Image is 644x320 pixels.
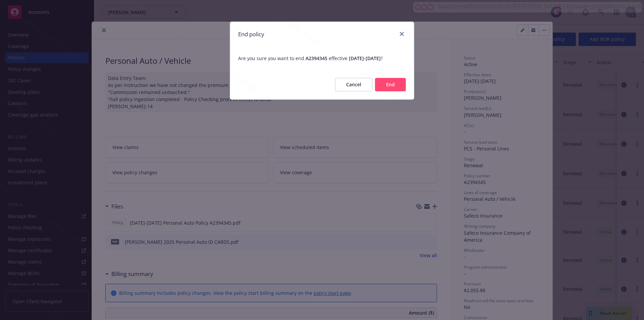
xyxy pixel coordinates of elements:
[398,30,406,38] a: close
[349,55,381,61] span: [DATE] - [DATE]
[306,55,327,61] span: A2394345
[238,30,264,39] h1: End policy
[375,78,406,91] button: End
[230,47,414,70] span: Are you sure you want to end effective ?
[335,78,372,91] button: Cancel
